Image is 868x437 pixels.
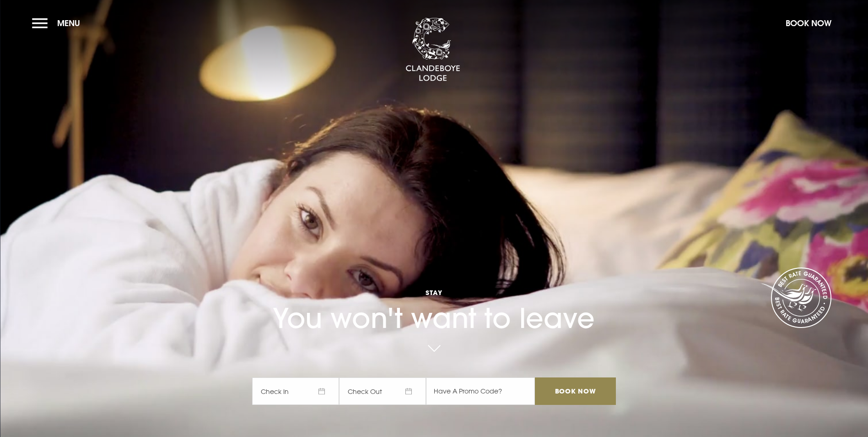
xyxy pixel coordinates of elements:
[781,13,836,33] button: Book Now
[252,261,615,334] h1: You won't want to leave
[32,13,85,33] button: Menu
[57,18,80,28] span: Menu
[405,18,460,82] img: Clandeboye Lodge
[535,377,615,405] input: Book Now
[252,377,339,405] span: Check In
[426,377,535,405] input: Have A Promo Code?
[339,377,426,405] span: Check Out
[252,288,615,297] span: Stay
